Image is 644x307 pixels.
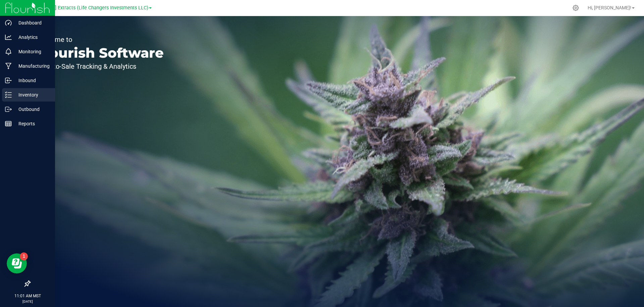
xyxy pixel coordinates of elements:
[5,19,12,26] inline-svg: Dashboard
[12,33,52,41] p: Analytics
[572,5,580,11] div: Manage settings
[5,91,12,98] inline-svg: Inventory
[12,19,52,27] p: Dashboard
[5,34,12,41] inline-svg: Analytics
[12,105,52,113] p: Outbound
[12,91,52,99] p: Inventory
[12,62,52,70] p: Manufacturing
[7,253,27,273] iframe: Resource center
[3,293,52,299] p: 11:01 AM MST
[5,106,12,113] inline-svg: Outbound
[12,120,52,128] p: Reports
[12,48,52,56] p: Monitoring
[19,5,148,11] span: [PERSON_NAME] Extracts (Life Changers Investments LLC)
[5,77,12,84] inline-svg: Inbound
[588,5,631,10] span: Hi, [PERSON_NAME]!
[5,120,12,127] inline-svg: Reports
[36,63,164,70] p: Seed-to-Sale Tracking & Analytics
[36,46,164,60] p: Flourish Software
[12,76,52,84] p: Inbound
[5,63,12,69] inline-svg: Manufacturing
[36,36,164,43] p: Welcome to
[20,252,28,260] iframe: Resource center unread badge
[3,299,52,304] p: [DATE]
[5,48,12,55] inline-svg: Monitoring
